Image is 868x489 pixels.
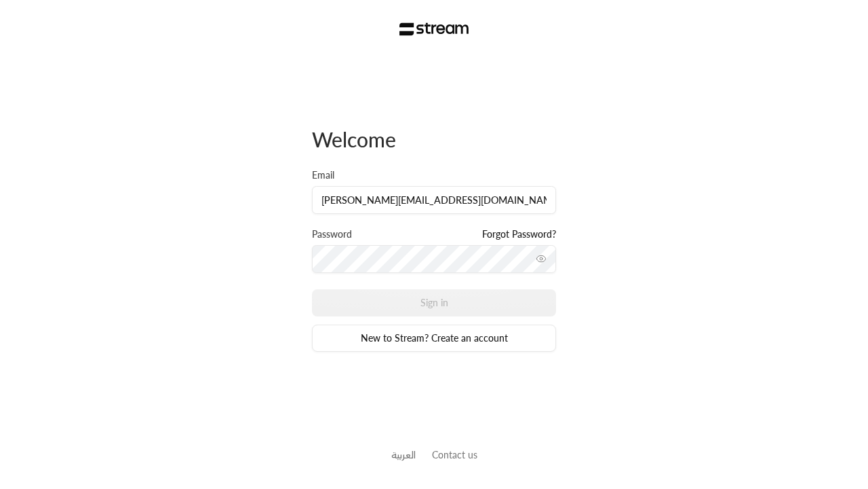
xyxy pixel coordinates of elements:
[312,228,352,241] label: Password
[312,168,334,182] label: Email
[391,442,416,467] a: العربية
[399,22,469,36] img: Stream Logo
[312,127,396,151] span: Welcome
[530,248,552,270] button: toggle password visibility
[432,448,477,462] button: Contact us
[432,449,477,460] a: Contact us
[482,228,556,241] a: Forgot Password?
[312,325,556,352] a: New to Stream? Create an account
